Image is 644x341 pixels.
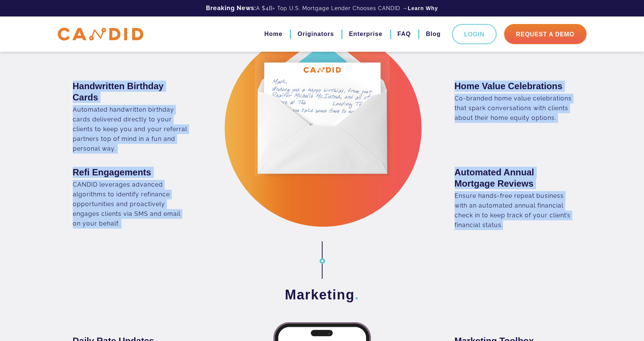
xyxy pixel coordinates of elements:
a: Blog [426,28,441,40]
h3: Marketing [73,286,572,304]
div: Automated handwritten birthday cards delivered directly to your clients to keep you and your refe... [73,105,190,154]
a: Request A Demo [504,24,587,44]
div: Ensure hands-free repeat business with an automated annual financial check in to keep track of yo... [455,191,572,230]
a: Originators [297,28,334,40]
span: . [355,287,359,302]
a: Learn Why [408,4,438,12]
a: Home [264,28,282,40]
h3: Automated Annual Mortgage Reviews [455,167,572,189]
a: Login [452,24,497,44]
img: CANDID APP [58,28,143,41]
h3: Refi Engagements [73,167,190,178]
a: FAQ [398,28,411,40]
h3: Home Value Celebrations [455,81,572,92]
b: Breaking News: [206,4,256,12]
h3: Handwritten Birthday Cards [73,81,190,103]
a: Enterprise [349,28,382,40]
div: CANDID leverages advanced algorithms to identify refinance opportunities and proactively engages ... [73,180,190,229]
div: Co-branded home value celebrations that spark conversations with clients about their home equity ... [455,94,572,123]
